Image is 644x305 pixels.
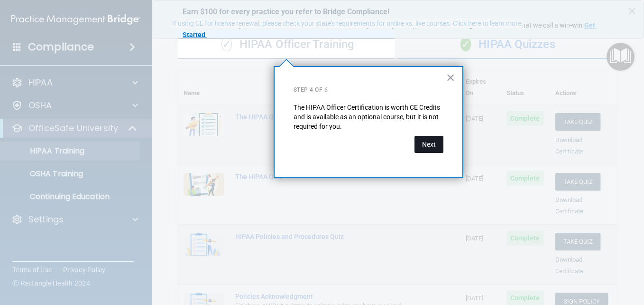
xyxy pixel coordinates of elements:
p: Step 4 of 6 [294,86,443,94]
span: ✓ [221,37,232,51]
p: The HIPAA Officer Certification is worth CE Credits and is available as an optional course, but i... [294,103,443,131]
button: Next [414,136,443,153]
strong: Get Started [183,21,597,38]
div: HIPAA Officer Training [178,30,398,59]
button: Close [446,70,455,85]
